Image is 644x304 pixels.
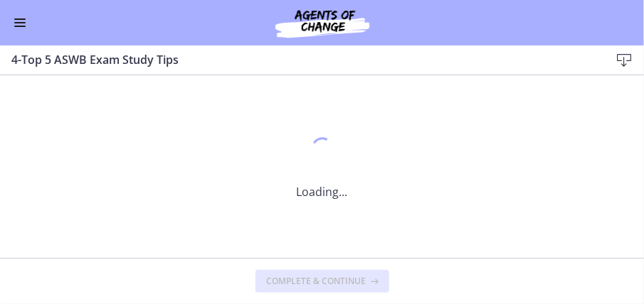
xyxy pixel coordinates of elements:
p: Loading... [297,183,348,200]
h3: 4-Top 5 ASWB Exam Study Tips [11,51,587,68]
span: Complete & continue [267,276,366,287]
button: Complete & continue [255,270,389,293]
div: 1 [297,134,348,166]
button: Enable menu [11,14,28,31]
img: Agents of Change [237,6,408,40]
